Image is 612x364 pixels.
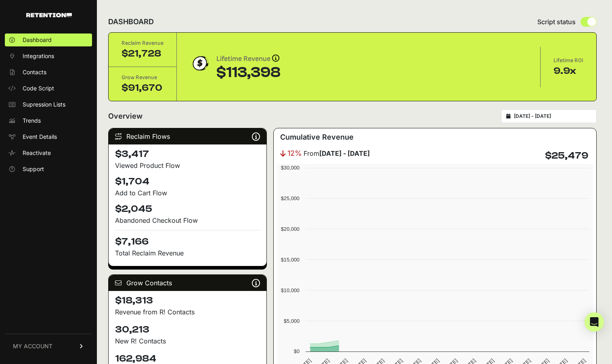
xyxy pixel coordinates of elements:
[23,52,54,60] span: Integrations
[304,149,370,158] span: From
[115,188,260,198] div: Add to Cart Flow
[122,39,163,47] div: Reclaim Revenue
[553,56,583,65] div: Lifetime ROI
[293,348,299,354] text: $0
[280,132,354,143] h3: Cumulative Revenue
[5,163,92,176] a: Support
[281,195,299,201] text: $25,000
[5,130,92,143] a: Event Details
[5,33,92,46] a: Dashboard
[553,65,583,77] div: 9.9x
[23,117,41,125] span: Trends
[23,100,65,109] span: Supression Lists
[190,53,210,73] img: dollar-coin-05c43ed7efb7bc0c12610022525b4bbbb207c7efeef5aecc26f025e68dcafac9.png
[23,36,52,44] span: Dashboard
[5,82,92,95] a: Code Script
[23,68,46,76] span: Contacts
[115,307,260,317] p: Revenue from R! Contacts
[26,13,72,17] img: Retention.com
[115,336,260,346] p: New R! Contacts
[122,73,163,82] div: Grow Revenue
[281,226,299,232] text: $20,000
[284,318,300,324] text: $5,000
[115,161,260,170] div: Viewed Product Flow
[115,294,260,307] h4: $18,313
[115,148,260,161] h4: $3,417
[115,215,260,225] div: Abandoned Checkout Flow
[109,128,266,144] div: Reclaim Flows
[216,65,281,81] div: $113,398
[545,149,588,162] h4: $25,479
[5,334,92,358] a: MY ACCOUNT
[108,111,143,122] h2: Overview
[108,16,154,27] h2: DASHBOARD
[13,342,52,350] span: MY ACCOUNT
[109,275,266,291] div: Grow Contacts
[281,257,299,263] text: $15,000
[5,98,92,111] a: Supression Lists
[115,248,260,258] p: Total Reclaim Revenue
[281,287,299,293] text: $10,000
[216,53,281,65] div: Lifetime Revenue
[115,230,260,248] h4: $7,166
[23,84,54,92] span: Code Script
[115,203,260,215] h4: $2,045
[23,149,51,157] span: Reactivate
[5,50,92,63] a: Integrations
[23,165,44,173] span: Support
[5,66,92,79] a: Contacts
[537,17,576,27] span: Script status
[585,312,604,332] div: Open Intercom Messenger
[5,146,92,159] a: Reactivate
[5,114,92,127] a: Trends
[122,82,163,94] div: $91,670
[23,133,57,141] span: Event Details
[287,148,302,159] span: 12%
[122,47,163,60] div: $21,728
[115,175,260,188] h4: $1,704
[281,165,299,171] text: $30,000
[115,323,260,336] h4: 30,213
[319,149,370,157] strong: [DATE] - [DATE]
